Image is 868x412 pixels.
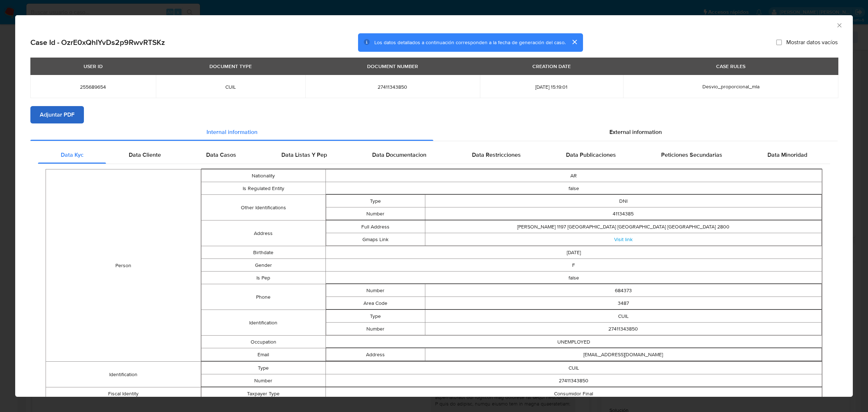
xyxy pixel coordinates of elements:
span: Data Publicaciones [566,151,616,159]
span: Internal information [207,128,258,136]
div: CREATION DATE [528,60,575,72]
td: 3487 [425,297,821,310]
td: Number [201,374,325,387]
td: Gmaps Link [326,233,425,246]
td: Gender [201,259,325,272]
div: Detailed info [30,123,838,141]
span: Data Kyc [61,151,84,159]
td: Phone [201,284,325,310]
span: Data Restricciones [472,151,521,159]
td: Email [201,348,325,361]
td: UNEMPLOYED [325,336,822,348]
td: Identification [46,362,201,387]
td: Nationality [201,169,325,182]
span: Desvio_proporcional_mla [702,83,759,90]
td: Type [201,362,325,374]
td: [DATE] [325,246,822,259]
span: Los datos detallados a continuación corresponden a la fecha de generación del caso. [374,39,566,46]
td: Is Pep [201,272,325,284]
td: F [325,259,822,272]
button: cerrar [566,33,583,51]
td: DNI [425,195,821,207]
td: Taxpayer Type [201,387,325,400]
input: Mostrar datos vacíos [776,39,782,45]
span: Data Casos [206,151,236,159]
span: 255689654 [39,84,147,90]
div: DOCUMENT NUMBER [363,60,422,72]
span: 27411343850 [314,84,471,90]
td: Fiscal Identity [46,387,201,400]
div: closure-recommendation-modal [15,15,853,397]
div: CASE RULES [712,60,750,72]
div: USER ID [79,60,107,72]
a: Visit link [614,236,633,243]
td: Type [326,195,425,207]
span: Data Minoridad [767,151,807,159]
td: Address [326,348,425,361]
td: Number [326,284,425,297]
td: Address [201,220,325,246]
td: Consumidor Final [325,387,822,400]
td: [PERSON_NAME] 1197 [GEOGRAPHIC_DATA] [GEOGRAPHIC_DATA] [GEOGRAPHIC_DATA] 2800 [425,220,821,233]
td: [EMAIL_ADDRESS][DOMAIN_NAME] [425,348,821,361]
td: false [325,272,822,284]
td: Other Identifications [201,195,325,220]
span: Peticiones Secundarias [661,151,722,159]
span: [DATE] 15:19:01 [489,84,614,90]
td: CUIL [325,362,822,374]
button: Cerrar ventana [836,22,842,28]
div: DOCUMENT TYPE [205,60,256,72]
td: Full Address [326,220,425,233]
td: 27411343850 [325,374,822,387]
td: Birthdate [201,246,325,259]
td: 27411343850 [425,323,821,335]
button: Adjuntar PDF [30,106,84,123]
span: CUIL [165,84,297,90]
td: Area Code [326,297,425,310]
span: Data Cliente [129,151,161,159]
td: Person [46,169,201,362]
td: Number [326,323,425,335]
td: Identification [201,310,325,336]
td: Number [326,207,425,220]
span: Data Documentacion [372,151,426,159]
td: 41134385 [425,207,821,220]
span: Data Listas Y Pep [281,151,327,159]
td: Type [326,310,425,323]
span: Mostrar datos vacíos [786,39,838,46]
td: AR [325,169,822,182]
span: Adjuntar PDF [40,107,75,123]
td: false [325,182,822,195]
td: 684373 [425,284,821,297]
td: Occupation [201,336,325,348]
span: External information [609,128,662,136]
td: Is Regulated Entity [201,182,325,195]
h2: Case Id - OzrE0xQhIYvDs2p9RwvRTSKz [30,38,165,47]
td: CUIL [425,310,821,323]
div: Detailed internal info [38,146,830,164]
